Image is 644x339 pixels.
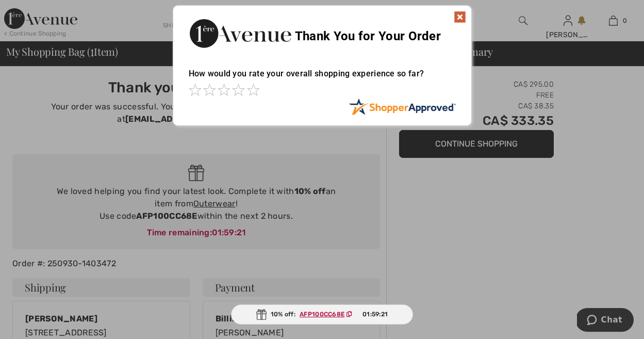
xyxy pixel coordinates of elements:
[256,309,267,320] img: Gift.svg
[295,29,441,43] span: Thank You for Your Order
[300,311,344,318] ins: AFP100CC68E
[231,304,414,325] div: 10% off:
[189,16,292,51] img: Thank You for Your Order
[189,58,456,98] div: How would you rate your overall shopping experience so far?
[454,11,466,23] img: x
[24,7,45,17] span: Chat
[362,310,388,319] span: 01:59:21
